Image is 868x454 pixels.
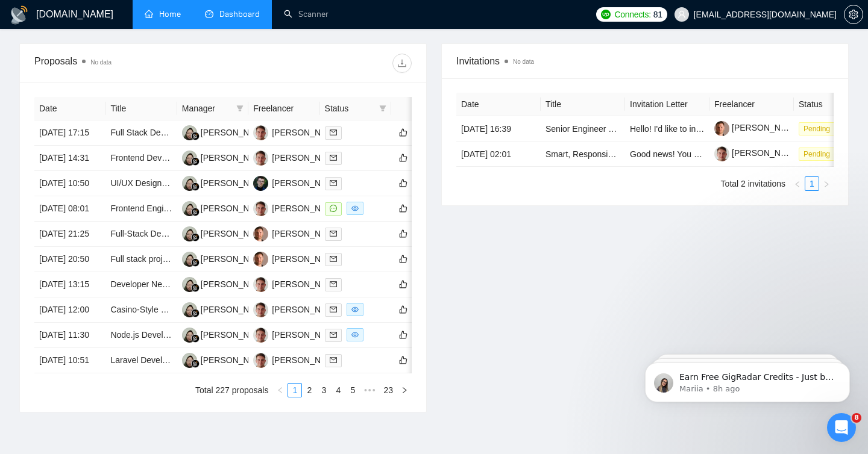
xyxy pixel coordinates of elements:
img: TZ [253,151,268,166]
span: Dashboard [219,9,260,19]
span: 81 [653,8,662,21]
th: Invitation Letter [625,93,709,116]
div: [PERSON_NAME] [272,151,341,164]
a: Laravel Developer with React.js & Next.js Expertise Needed [110,355,335,365]
button: like [396,176,410,190]
span: right [823,181,830,188]
td: [DATE] 12:00 [34,297,105,323]
li: Previous Page [790,176,805,191]
a: R[PERSON_NAME] [182,228,270,238]
span: download [393,58,411,68]
button: left [790,176,805,191]
div: [PERSON_NAME] [201,126,270,139]
button: right [397,383,412,397]
img: R [182,125,197,140]
img: R [182,176,197,191]
span: mail [330,331,337,338]
span: like [399,153,407,163]
a: R[PERSON_NAME] [182,203,270,213]
span: Pending [799,148,835,161]
td: [DATE] 21:25 [34,222,105,247]
button: like [396,302,410,317]
a: TZ[PERSON_NAME] [253,152,341,162]
a: TZ[PERSON_NAME] [253,279,341,288]
a: TZ[PERSON_NAME] [253,203,341,213]
li: Next Page [397,383,412,397]
div: Proposals [34,54,223,73]
li: 1 [288,383,302,397]
div: [PERSON_NAME] [201,227,270,240]
a: R[PERSON_NAME] [182,152,270,162]
span: ••• [360,383,379,397]
img: gigradar-bm.png [191,182,200,191]
td: Frontend Engineer (React + shadcn + Map Development) for Beach Directory Website [105,196,177,222]
span: right [401,387,408,394]
td: Developer Needed – Staging & Production Setup with Lovable, Supabase , GitHub [105,272,177,297]
span: eye [351,331,359,338]
button: download [392,54,412,73]
div: [PERSON_NAME] [201,328,270,341]
span: message [330,205,337,212]
span: 8 [852,413,861,423]
a: TZ[PERSON_NAME] [253,127,341,137]
img: c1iQk3UZigjMM57dDmogzHu21KU8VA7ZAuoRKjqZ7s6jE7Xsd3OPNxzxRwZXLc2Y2T [714,121,729,136]
td: [DATE] 10:50 [34,171,105,196]
td: Full stack project: Build AI-Powered Content Creation SaaS Platform from Scratch [105,247,177,272]
iframe: Intercom live chat [827,413,856,442]
span: setting [844,10,863,19]
span: mail [330,306,337,313]
span: eye [351,205,359,212]
li: Total 2 invitations [721,176,785,191]
span: like [399,178,407,188]
iframe: Intercom notifications message [627,337,868,421]
button: like [396,353,410,367]
span: left [277,387,284,394]
span: like [399,229,407,238]
td: [DATE] 17:15 [34,120,105,146]
td: Node.js Developer (NestJS + PostgreSQL) — Full-time, Remote [105,323,177,348]
span: mail [330,154,337,161]
td: [DATE] 10:51 [34,348,105,373]
span: No data [90,59,112,66]
a: R[PERSON_NAME] [182,127,270,137]
span: eye [351,306,359,313]
td: [DATE] 02:01 [456,141,541,167]
span: left [794,181,801,188]
div: [PERSON_NAME] [272,202,341,215]
span: Status [325,102,374,115]
td: Smart, Responsive Full-Stack Developer for Headless CMS (Next.js, WordPress, Typesense) [541,141,625,167]
li: 2 [302,383,316,397]
td: Full Stack Developer [105,120,177,146]
img: gigradar-bm.png [191,284,200,292]
a: 3 [317,384,330,397]
a: Full stack project: Build AI-Powered Content Creation SaaS Platform from Scratch [110,254,416,264]
td: [DATE] 11:30 [34,323,105,348]
span: like [399,128,407,137]
button: like [396,151,410,165]
td: Frontend Development with React and Material UI [105,146,177,171]
img: TZ [253,328,268,343]
button: like [396,226,410,241]
a: Frontend Development with React and Material UI [110,153,297,163]
span: mail [330,230,337,237]
li: Total 227 proposals [195,383,268,397]
span: mail [330,255,337,263]
a: 5 [346,384,359,397]
img: AL [253,176,268,191]
td: UI/UX Designer Needed to Revamp Healthcare Application [105,171,177,196]
th: Freelancer [709,93,794,116]
img: upwork-logo.png [601,10,611,19]
img: R [182,328,197,343]
button: like [396,125,410,140]
a: R[PERSON_NAME] [182,304,270,314]
span: dashboard [205,10,213,18]
span: like [399,355,407,365]
li: 1 [805,176,819,191]
button: setting [844,5,863,24]
span: like [399,330,407,340]
a: Node.js Developer (NestJS + PostgreSQL) — Full-time, Remote [110,330,350,340]
div: [PERSON_NAME] [272,126,341,139]
button: like [396,252,410,266]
